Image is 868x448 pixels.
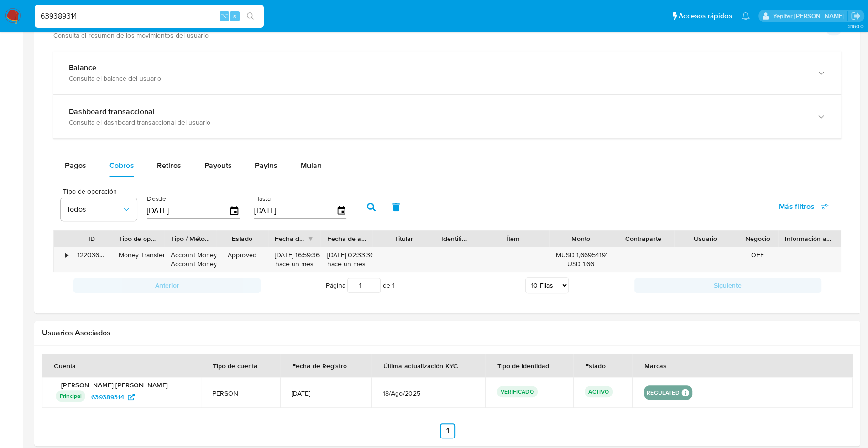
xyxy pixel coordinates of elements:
p: yenifer.pena@mercadolibre.com [773,11,847,21]
input: Buscar usuario o caso... [35,10,264,22]
span: s [233,11,236,21]
span: Accesos rápidos [679,11,732,21]
a: Salir [851,11,861,21]
span: ⌥ [220,11,228,21]
button: search-icon [241,10,260,23]
span: 3.160.0 [847,22,863,30]
h2: Usuarios Asociados [42,328,853,338]
a: Notificaciones [742,12,750,20]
